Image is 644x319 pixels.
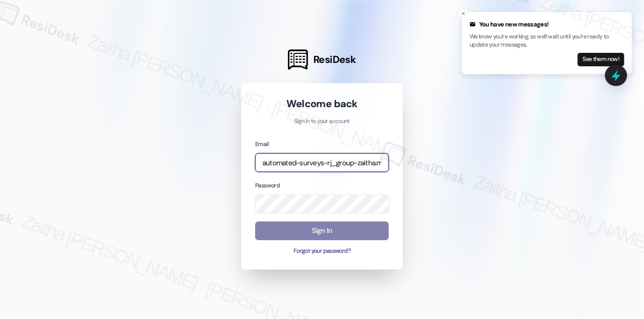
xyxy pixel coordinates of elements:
[255,153,389,172] input: name@example.com
[458,9,468,18] button: Close toast
[313,53,356,66] span: ResiDesk
[470,33,624,49] p: We know you're working, so we'll wait until you're ready to update your messages.
[255,221,389,240] button: Sign In
[255,117,389,126] p: Sign in to your account
[470,20,624,29] div: You have new messages!
[255,140,269,148] label: Email
[255,182,280,189] label: Password
[255,97,389,110] h1: Welcome back
[255,247,389,256] button: Forgot your password?
[288,49,308,70] img: ResiDesk Logo
[578,53,624,66] button: See them now!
